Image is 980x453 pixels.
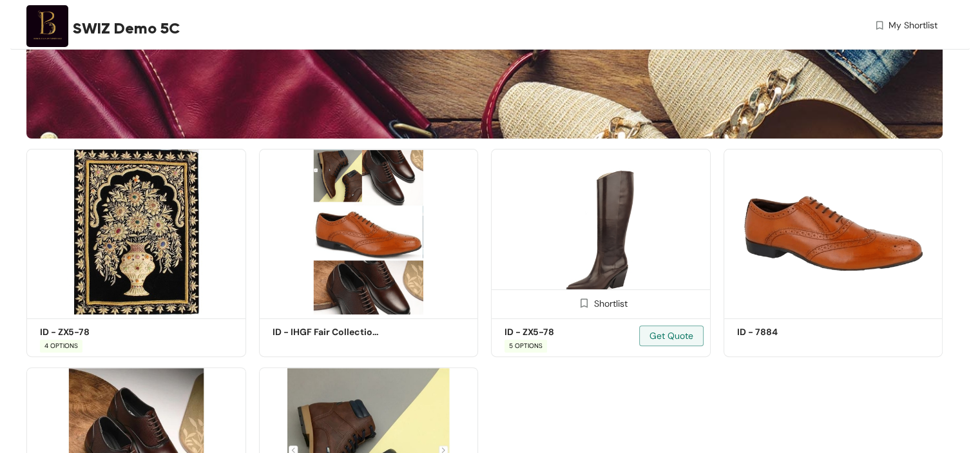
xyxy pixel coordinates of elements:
img: b13a4d76-74a2-4812-b8bb-5a34457de649 [724,149,943,314]
img: Buyer Portal [26,5,68,47]
h5: ID - ZX5-78 [40,325,149,339]
span: 4 OPTIONS [40,340,82,352]
span: Get Quote [649,329,693,343]
img: 19033a63-27aa-4edb-8446-9fbee633e810 [259,149,479,314]
span: My Shortlist [889,19,937,32]
img: Shortlist [578,297,590,309]
button: Get Quote [639,325,704,346]
img: 0683ca84-77a8-4ac3-ac12-f142141c175f [491,149,711,314]
span: SWIZ Demo 5C [73,17,180,40]
h5: ID - IHGF Fair Collections [273,325,382,339]
h5: ID - ZX5-78 [504,325,614,339]
div: Shortlist [573,296,628,309]
img: 04499a0e-ad24-4408-817a-8ac91b3c7075 [26,149,246,314]
img: wishlist [874,19,885,32]
span: 5 OPTIONS [504,340,547,352]
h5: ID - 7884 [737,325,847,339]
